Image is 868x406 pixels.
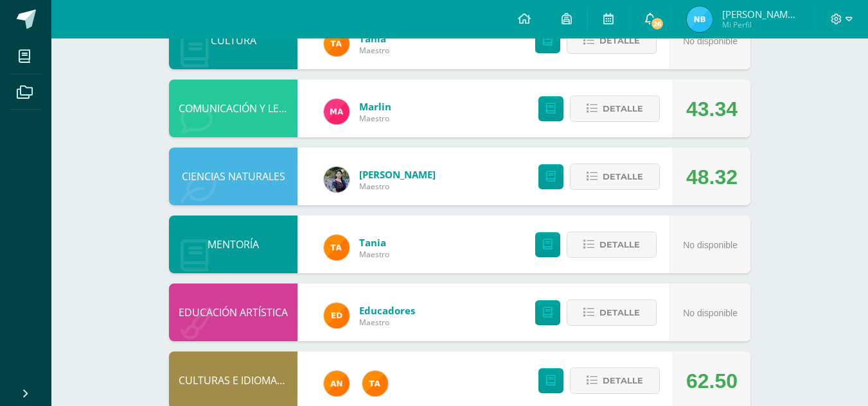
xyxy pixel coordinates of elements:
img: feaeb2f9bb45255e229dc5fdac9a9f6b.png [324,31,350,56]
img: ca51be06ee6568e83a4be8f0f0221dfb.png [324,99,350,124]
div: COMUNICACIÓN Y LENGUAJE, IDIOMA EXTRANJERO [169,80,297,137]
a: [PERSON_NAME] [359,168,436,181]
a: Marlin [359,100,391,113]
a: Educadores [359,304,415,317]
span: Maestro [359,181,436,192]
span: Detalle [599,233,640,257]
span: Detalle [603,369,643,393]
span: Maestro [359,45,389,56]
img: fc6731ddebfef4a76f049f6e852e62c4.png [324,371,350,396]
span: Mi Perfil [722,19,799,30]
div: CIENCIAS NATURALES [169,148,297,205]
span: Detalle [603,165,643,189]
span: Maestro [359,113,391,124]
button: Detalle [567,300,657,326]
button: Detalle [570,164,660,190]
img: feaeb2f9bb45255e229dc5fdac9a9f6b.png [324,235,350,260]
span: Detalle [599,301,640,325]
a: Tania [359,236,389,249]
div: MENTORÍA [169,216,297,273]
div: 48.32 [686,148,738,206]
div: CULTURA [169,12,297,69]
button: Detalle [567,28,657,54]
button: Detalle [567,232,657,258]
img: 420ffa6ce9e7ead82f6aec278d797962.png [687,6,713,32]
span: Maestro [359,249,389,260]
span: Detalle [599,29,640,53]
div: EDUCACIÓN ARTÍSTICA [169,283,297,341]
img: ed927125212876238b0630303cb5fd71.png [324,303,350,328]
span: [PERSON_NAME] [PERSON_NAME] [722,8,799,21]
button: Detalle [570,96,660,122]
span: No disponible [683,308,738,318]
img: b2b209b5ecd374f6d147d0bc2cef63fa.png [324,167,350,192]
span: 26 [650,17,664,31]
span: Detalle [603,97,643,121]
span: Maestro [359,317,415,328]
span: No disponible [683,36,738,46]
div: 43.34 [686,80,738,138]
button: Detalle [570,368,660,394]
span: No disponible [683,240,738,250]
img: feaeb2f9bb45255e229dc5fdac9a9f6b.png [362,371,388,396]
